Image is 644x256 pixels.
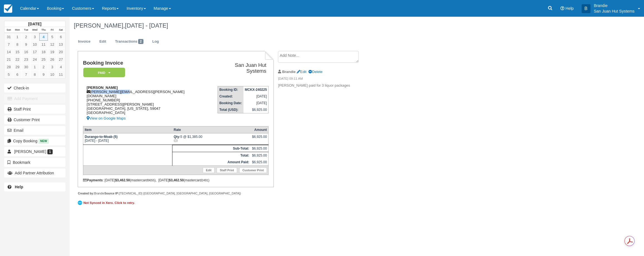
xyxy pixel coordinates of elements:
button: Add Partner Attribution [4,169,65,177]
div: $6,925.00 [252,135,267,143]
a: 9 [22,41,30,48]
a: Staff Print [4,105,65,114]
button: Check-in [4,84,65,92]
td: $6,925.00 [251,152,269,159]
td: [DATE] - [DATE] [83,133,172,145]
td: $6,925.00 [243,106,269,113]
a: 20 [57,48,65,56]
i: Help [560,6,564,10]
button: Copy Booking New [4,136,65,145]
h1: Booking Invoice [83,60,212,66]
span: 2 [138,39,143,44]
th: Total: [172,152,250,159]
th: Tue [22,27,30,33]
span: 1 [47,149,53,154]
th: Amount Paid: [172,159,250,166]
a: 5 [4,71,13,78]
a: 26 [48,56,57,63]
a: 8 [30,71,39,78]
a: 1 [13,33,22,41]
a: 5 [48,33,57,41]
a: 15 [13,48,22,56]
a: 12 [48,41,57,48]
div: B [582,4,591,13]
td: [DATE] [243,100,269,106]
a: 10 [30,41,39,48]
strong: [PERSON_NAME] [87,86,118,90]
a: 24 [30,56,39,63]
th: Booking ID: [218,86,243,93]
a: Edit [297,70,306,74]
p: [PERSON_NAME] paid for 3 liquor packages [278,83,372,88]
div: [PERSON_NAME][EMAIL_ADDRESS][PERSON_NAME][DOMAIN_NAME] [PHONE_NUMBER] [STREET_ADDRESS][PERSON_NAM... [83,86,212,122]
th: Sun [4,27,13,33]
div: : [DATE] (mastercard ), [DATE] (mastercard ) [83,178,269,182]
a: 7 [4,41,13,48]
a: 8 [13,41,22,48]
a: Invoice [74,36,95,47]
p: San Juan Hut Systems [594,8,635,14]
a: Edit [95,36,110,47]
img: checkfront-main-nav-mini-logo.png [4,4,12,13]
th: Wed [30,27,39,33]
th: Mon [13,27,22,33]
strong: Created by: [78,192,94,195]
a: View on Google Maps [87,115,212,122]
a: 3 [48,63,57,71]
a: 16 [22,48,30,56]
a: 4 [57,63,65,71]
strong: Durango-to-Moab (5) [85,135,118,139]
a: 27 [57,56,65,63]
span: New [38,139,49,143]
th: Total (USD): [218,106,243,113]
small: 2491 [202,179,208,182]
a: 2 [39,63,48,71]
button: Bookmark [4,158,65,167]
th: Thu [39,27,48,33]
a: 10 [48,71,57,78]
b: Help [15,185,23,189]
em: [DATE] 09:11 AM [278,76,372,82]
a: Delete [308,70,322,74]
strong: Source IP: [104,192,119,195]
p: Brandie [594,3,635,8]
th: Booking Date: [218,100,243,106]
th: Amount [251,126,269,133]
th: Fri [48,27,57,33]
th: Sub-Total: [172,145,250,152]
button: Email [4,126,65,135]
strong: $3,462.50 [169,178,184,182]
a: 1 [30,63,39,71]
a: 19 [48,48,57,56]
a: Customer Print [239,167,267,173]
a: Help [4,182,65,191]
a: Transactions2 [111,36,148,47]
th: Created: [218,93,243,100]
a: 7 [22,71,30,78]
a: [PERSON_NAME] 1 [4,147,65,156]
a: Paid [83,67,123,78]
a: Staff Print [217,167,237,173]
strong: MCKX-240225 [245,88,267,92]
small: 9655 [148,179,155,182]
a: 30 [22,63,30,71]
a: 29 [13,63,22,71]
span: [DATE] - [DATE] [125,22,168,29]
td: $6,925.00 [251,159,269,166]
a: 3 [30,33,39,41]
div: Brandie [TECHNICAL_ID] ([GEOGRAPHIC_DATA], [GEOGRAPHIC_DATA], [GEOGRAPHIC_DATA]) [78,191,274,196]
a: 14 [4,48,13,56]
a: 11 [39,41,48,48]
strong: Brandie [282,70,296,74]
a: 28 [4,63,13,71]
th: Sat [57,27,65,33]
a: 13 [57,41,65,48]
a: 9 [39,71,48,78]
a: Log [148,36,163,47]
th: Rate [172,126,250,133]
a: Not Synced in Xero. Click to retry. [78,200,136,206]
a: 17 [30,48,39,56]
strong: $3,462.50 [115,178,130,182]
a: 21 [4,56,13,63]
button: Add Payment [4,94,65,103]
